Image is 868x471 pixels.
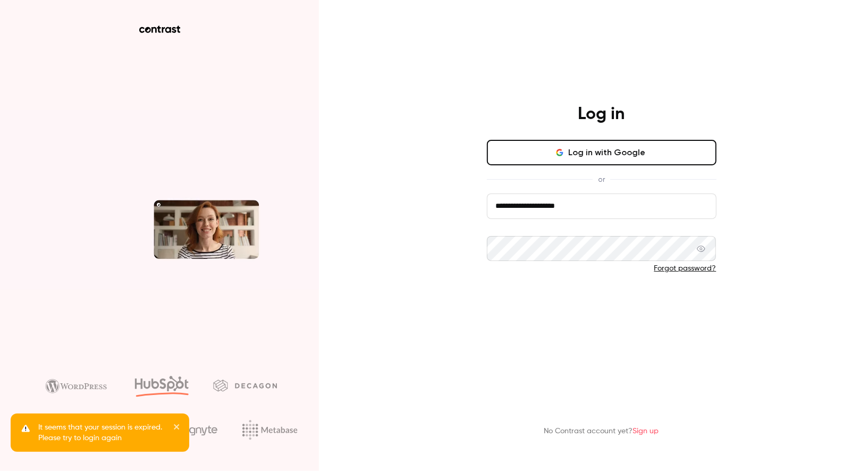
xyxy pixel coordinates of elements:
button: Log in [487,291,717,316]
p: No Contrast account yet? [544,426,659,437]
img: decagon [213,380,277,391]
button: Log in with Google [487,140,717,165]
h4: Log in [578,104,625,125]
a: Forgot password? [654,265,717,272]
p: It seems that your session is expired. Please try to login again [38,422,166,443]
a: Sign up [633,427,659,435]
button: close [173,422,181,435]
span: or [593,174,610,185]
